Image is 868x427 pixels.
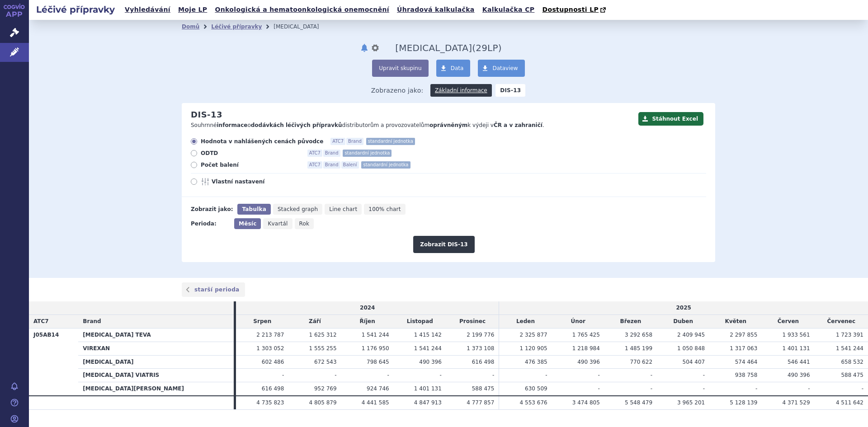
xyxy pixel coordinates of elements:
[492,372,494,378] span: -
[467,332,494,338] span: 2 199 776
[703,372,705,378] span: -
[625,399,652,406] span: 5 548 479
[362,399,389,406] span: 4 441 585
[478,60,524,77] a: Dataview
[520,345,547,352] span: 1 120 905
[309,345,336,352] span: 1 555 255
[33,318,49,324] span: ATC7
[278,206,318,212] span: Stacked graph
[251,122,342,128] strong: dodávkách léčivých přípravků
[788,372,810,378] span: 490 396
[476,42,487,53] span: 29
[808,385,810,392] span: -
[78,328,234,342] th: [MEDICAL_DATA] TEVA
[330,138,345,145] span: ATC7
[191,110,222,120] h2: DIS-13
[495,84,525,97] strong: DIS-13
[494,122,542,128] strong: ČR a v zahraničí
[677,399,705,406] span: 3 965 201
[677,345,705,352] span: 1 050 848
[414,399,442,406] span: 4 847 913
[683,359,705,365] span: 504 407
[201,138,323,145] span: Hodnota v nahlášených cenách původce
[394,315,446,328] td: Listopad
[677,332,705,338] span: 2 409 945
[256,345,284,352] span: 1 303 052
[307,161,322,169] span: ATC7
[782,399,810,406] span: 4 371 529
[755,385,757,392] span: -
[78,382,234,396] th: [MEDICAL_DATA][PERSON_NAME]
[122,4,173,16] a: Vyhledávání
[395,42,472,53] span: Valganciclovir
[467,345,494,352] span: 1 373 108
[499,301,868,314] td: 2025
[782,345,810,352] span: 1 401 131
[735,359,758,365] span: 574 464
[307,150,322,157] span: ATC7
[362,332,389,338] span: 1 541 244
[78,342,234,355] th: VIREXAN
[703,385,705,392] span: -
[413,236,474,253] button: Zobrazit DIS-13
[577,359,600,365] span: 490 396
[371,42,380,53] button: nastavení
[341,161,359,169] span: Balení
[604,315,657,328] td: Březen
[430,84,492,97] a: Základní informace
[329,206,357,212] span: Line chart
[451,65,464,71] span: Data
[78,369,234,382] th: [MEDICAL_DATA] VIATRIS
[211,23,262,30] a: Léčivé přípravky
[236,301,499,314] td: 2024
[367,359,389,365] span: 798 645
[472,359,495,365] span: 616 498
[709,315,762,328] td: Květen
[343,150,392,157] span: standardní jednotka
[472,385,495,392] span: 588 475
[472,42,501,53] span: ( LP)
[782,332,810,338] span: 1 933 561
[366,138,415,145] span: standardní jednotka
[572,345,600,352] span: 1 218 984
[638,112,703,126] button: Stáhnout Excel
[299,221,310,227] span: Rok
[735,372,758,378] span: 938 758
[236,315,288,328] td: Srpen
[341,315,394,328] td: Říjen
[545,372,547,378] span: -
[836,399,863,406] span: 4 511 642
[525,385,547,392] span: 630 509
[274,20,330,33] li: Valganciclovir
[598,385,600,392] span: -
[309,332,336,338] span: 1 625 312
[841,372,863,378] span: 588 475
[282,372,284,378] span: -
[323,161,340,169] span: Brand
[309,399,336,406] span: 4 805 879
[368,206,401,212] span: 100% chart
[730,399,757,406] span: 5 128 139
[394,4,477,16] a: Úhradová kalkulačka
[429,122,467,128] strong: oprávněným
[552,315,604,328] td: Únor
[651,385,652,392] span: -
[78,355,234,369] th: [MEDICAL_DATA]
[361,161,410,169] span: standardní jednotka
[520,332,547,338] span: 2 325 877
[499,315,552,328] td: Leden
[836,332,863,338] span: 1 723 391
[862,385,863,392] span: -
[268,221,288,227] span: Kvartál
[182,282,245,297] a: starší perioda
[625,345,652,352] span: 1 485 199
[446,315,499,328] td: Prosinec
[762,315,814,328] td: Červen
[182,23,199,30] a: Domů
[360,42,369,53] button: notifikace
[414,345,442,352] span: 1 541 244
[256,332,284,338] span: 2 213 787
[467,399,494,406] span: 4 777 857
[175,4,210,16] a: Moje LP
[414,332,442,338] span: 1 415 142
